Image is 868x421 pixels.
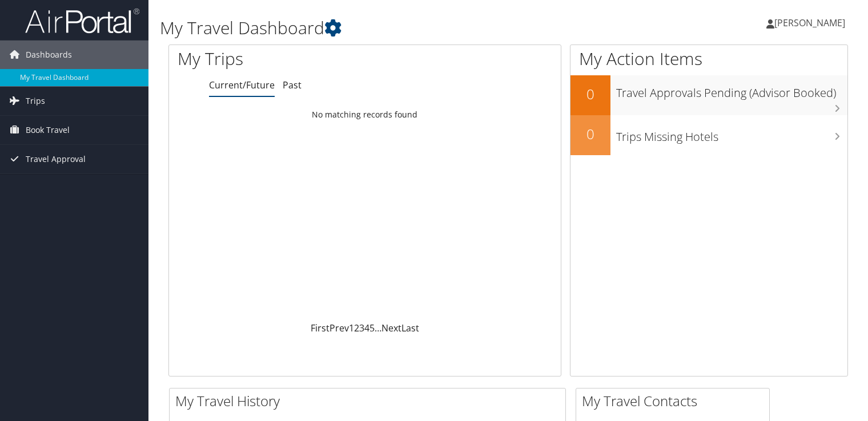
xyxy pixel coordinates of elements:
span: Travel Approval [26,145,86,173]
a: [PERSON_NAME] [766,6,857,40]
h3: Trips Missing Hotels [616,123,847,145]
span: Trips [26,87,45,115]
h2: 0 [570,124,610,144]
td: No matching records found [169,104,561,125]
a: Prev [329,322,349,334]
h3: Travel Approvals Pending (Advisor Booked) [616,79,847,101]
span: Book Travel [26,116,70,144]
a: Last [401,322,419,334]
a: 0Trips Missing Hotels [570,115,847,155]
a: 0Travel Approvals Pending (Advisor Booked) [570,75,847,115]
a: Past [283,79,302,91]
a: First [311,322,329,334]
a: Next [381,322,401,334]
a: 3 [359,322,364,334]
a: 2 [354,322,359,334]
a: Current/Future [209,79,275,91]
h1: My Action Items [570,47,847,71]
a: 1 [349,322,354,334]
span: … [375,322,381,334]
h2: My Travel Contacts [582,391,769,411]
span: Dashboards [26,41,72,69]
img: airportal-logo.png [25,7,139,34]
h1: My Trips [178,47,389,71]
span: [PERSON_NAME] [774,17,845,29]
a: 4 [364,322,369,334]
h2: My Travel History [175,391,565,411]
a: 5 [369,322,375,334]
h1: My Travel Dashboard [160,16,624,40]
h2: 0 [570,84,610,104]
